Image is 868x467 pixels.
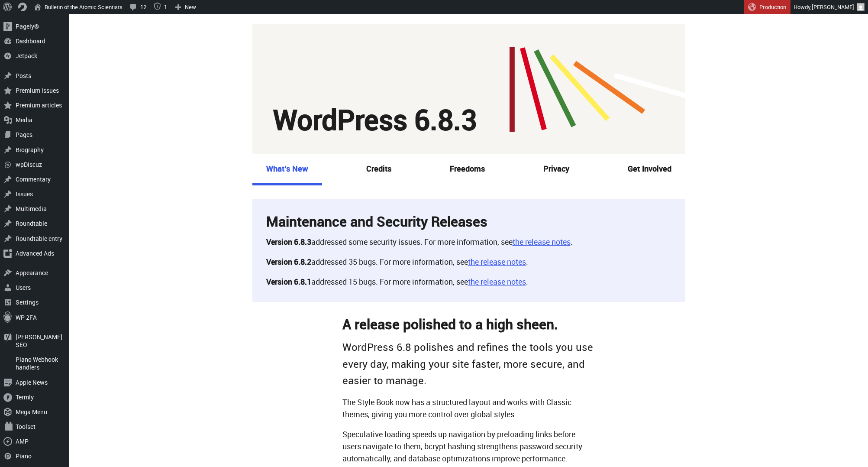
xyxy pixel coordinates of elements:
p: Speculative loading speeds up navigation by preloading links before users navigate to them, bcryp... [342,428,595,465]
a: Freedoms [436,154,499,184]
h1: WordPress 6.8.3 [273,106,477,133]
a: the release notes [468,276,526,287]
strong: Version 6.8.3 [266,237,311,247]
p: WordPress 6.8 polishes and refines the tools you use every day, making your site faster, more sec... [342,339,595,389]
a: the release notes [513,237,571,247]
span: [PERSON_NAME] [812,3,854,11]
a: What’s New [252,154,322,185]
h2: Maintenance and Security Releases [266,213,671,229]
a: the release notes [468,256,526,267]
h2: A release polished to a high sheen. [342,316,595,332]
p: The Style Book now has a structured layout and works with Classic themes, giving you more control... [342,396,595,421]
strong: Version 6.8.1 [266,276,311,287]
a: Credits [352,154,405,184]
nav: Secondary menu [252,154,685,185]
strong: Version 6.8.2 [266,256,311,267]
p: addressed 15 bugs. For more information, see . [266,276,671,288]
a: Get Involved [614,154,685,184]
p: addressed 35 bugs. For more information, see . [266,256,671,268]
a: Privacy [529,154,583,184]
p: addressed some security issues. For more information, see . [266,236,671,248]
